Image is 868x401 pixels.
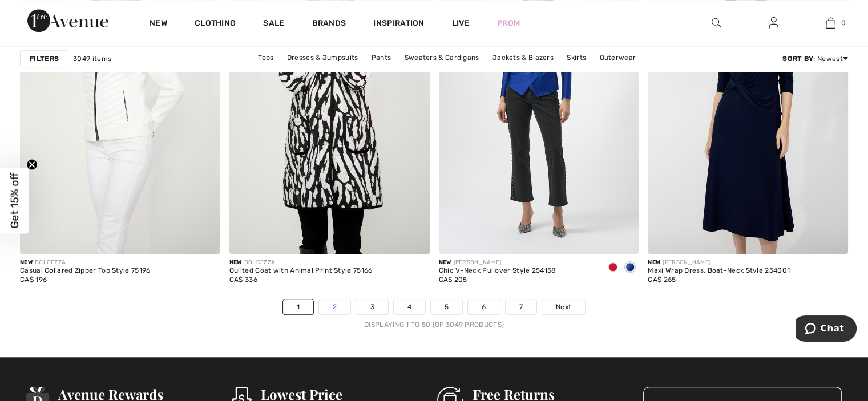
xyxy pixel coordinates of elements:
a: Sign In [760,16,788,30]
strong: Filters [30,54,59,64]
div: DOLCEZZA [20,258,150,267]
a: 6 [468,299,499,314]
span: CA$ 196 [20,276,47,283]
a: 1 [283,299,313,314]
a: Sale [263,18,284,30]
div: [PERSON_NAME] [439,258,556,267]
a: 4 [394,299,425,314]
a: Clothing [195,18,236,30]
img: search the website [712,16,721,30]
div: Maxi Wrap Dress, Boat-Neck Style 254001 [648,267,790,275]
a: Tops [252,50,279,65]
div: Chic V-Neck Pullover Style 254158 [439,267,556,275]
div: Displaying 1 to 50 (of 3049 products) [20,319,848,330]
span: New [648,259,660,266]
a: Live [452,17,470,29]
span: Next [556,302,571,312]
a: 7 [506,299,536,314]
div: Casual Collared Zipper Top Style 75196 [20,267,150,275]
nav: Page navigation [20,299,848,330]
button: Close teaser [26,159,38,170]
a: 3 [356,299,387,314]
div: DOLCEZZA [229,258,373,267]
a: Brands [312,18,346,30]
img: 1ère Avenue [27,9,108,32]
span: Get 15% off [8,173,21,229]
a: Sweaters & Cardigans [399,50,485,65]
a: New [150,18,167,30]
a: 2 [319,299,350,314]
a: Outerwear [594,50,641,65]
img: My Bag [826,16,835,30]
span: 0 [841,18,846,28]
div: : Newest [782,54,848,64]
div: Cabernet/black [604,258,621,277]
span: CA$ 265 [648,276,676,283]
a: Jackets & Blazers [487,50,559,65]
span: New [229,259,242,266]
a: Next [542,299,585,314]
span: CA$ 336 [229,276,257,283]
span: New [439,259,451,266]
div: [PERSON_NAME] [648,258,790,267]
span: New [20,259,33,266]
a: Pants [366,50,397,65]
span: Inspiration [373,18,424,30]
div: Royal Sapphire 163 [621,258,639,277]
span: 3049 items [73,54,111,64]
a: 5 [431,299,462,314]
a: Skirts [561,50,592,65]
div: Quilted Coat with Animal Print Style 75166 [229,267,373,275]
iframe: Opens a widget where you can chat to one of our agents [796,315,857,344]
span: CA$ 205 [439,276,467,283]
strong: Sort By [782,55,813,63]
img: My Info [769,16,778,30]
a: Prom [497,17,520,29]
a: Dresses & Jumpsuits [281,50,364,65]
a: 0 [802,16,858,30]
